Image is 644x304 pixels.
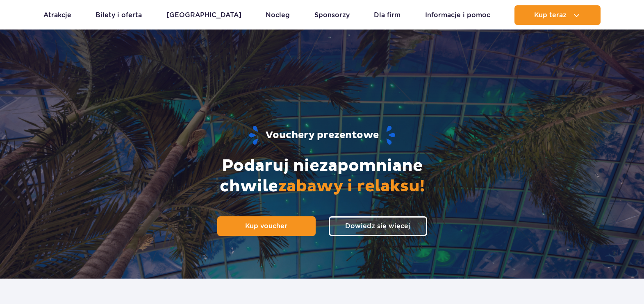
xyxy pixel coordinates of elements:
a: Dowiedz się więcej [329,216,427,236]
a: Bilety i oferta [96,5,142,25]
span: zabawy i relaksu! [278,176,425,197]
a: Atrakcje [43,5,71,25]
h2: Podaruj niezapomniane chwile [179,156,466,197]
h1: Vouchery prezentowe [59,125,586,146]
span: Kup voucher [245,222,287,230]
a: Sponsorzy [314,5,350,25]
a: Informacje i pomoc [425,5,490,25]
a: Dla firm [374,5,401,25]
a: Kup voucher [217,216,316,236]
button: Kup teraz [514,5,601,25]
a: [GEOGRAPHIC_DATA] [166,5,241,25]
span: Kup teraz [534,11,567,19]
a: Nocleg [266,5,290,25]
span: Dowiedz się więcej [345,222,410,230]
